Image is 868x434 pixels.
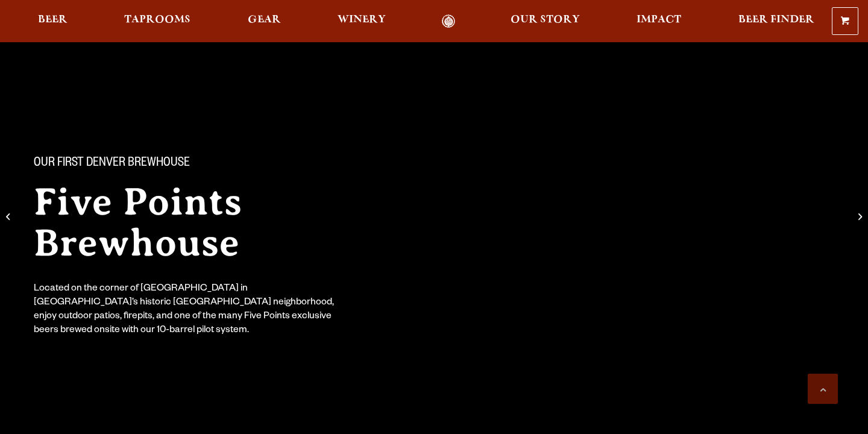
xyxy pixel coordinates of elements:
[808,374,838,404] a: Scroll to top
[38,15,68,25] span: Beer
[338,15,386,25] span: Winery
[124,15,190,25] span: Taprooms
[426,14,471,28] a: Odell Home
[116,14,198,28] a: Taprooms
[511,15,580,25] span: Our Story
[629,14,689,28] a: Impact
[503,14,588,28] a: Our Story
[637,15,681,25] span: Impact
[738,15,814,25] span: Beer Finder
[34,283,342,338] div: Located on the corner of [GEOGRAPHIC_DATA] in [GEOGRAPHIC_DATA]’s historic [GEOGRAPHIC_DATA] neig...
[30,14,75,28] a: Beer
[240,14,289,28] a: Gear
[330,14,394,28] a: Winery
[248,15,281,25] span: Gear
[34,156,190,172] span: Our First Denver Brewhouse
[34,181,410,263] h2: Five Points Brewhouse
[731,14,822,28] a: Beer Finder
